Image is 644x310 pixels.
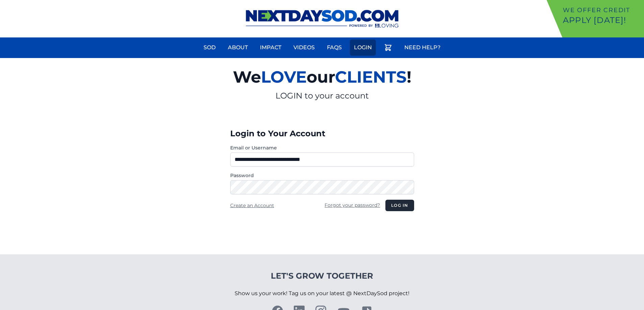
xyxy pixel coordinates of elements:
a: FAQs [323,39,346,56]
label: Email or Username [230,144,414,151]
a: Need Help? [400,39,445,56]
button: Log in [385,200,414,211]
span: CLIENTS [335,67,407,87]
a: Sod [199,39,220,56]
a: About [224,39,252,56]
h4: Let's Grow Together [235,271,409,281]
h3: Login to Your Account [230,128,414,139]
a: Forgot your password? [325,202,380,208]
p: Show us your work! Tag us on your latest @ NextDaySod project! [235,281,409,306]
a: Videos [289,39,319,56]
p: We offer Credit [563,5,641,15]
a: Create an Account [230,202,274,208]
span: LOVE [261,67,307,87]
a: Login [350,39,376,56]
h2: We our ! [154,63,490,90]
p: LOGIN to your account [154,90,490,101]
a: Impact [256,39,285,56]
label: Password [230,172,414,179]
p: Apply [DATE]! [563,15,641,26]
